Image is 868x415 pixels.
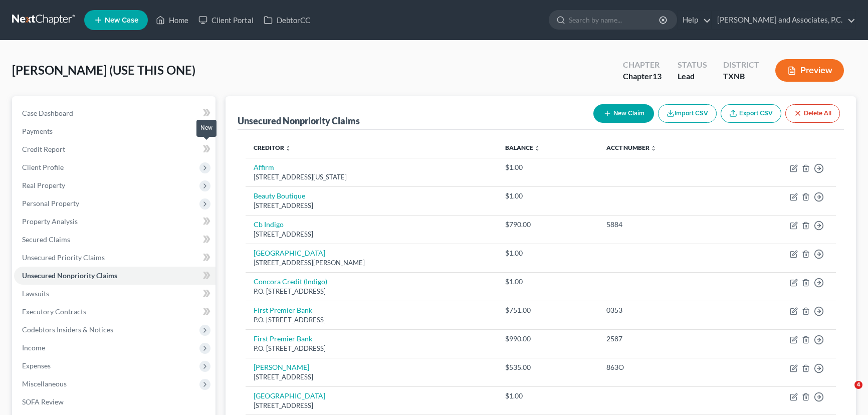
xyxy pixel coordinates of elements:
[14,249,215,267] a: Unsecured Priority Claims
[22,145,65,153] span: Credit Report
[254,315,489,325] div: P.O. [STREET_ADDRESS]
[505,144,540,151] a: Balance unfold_more
[623,71,662,82] div: Chapter
[606,220,721,230] div: 5884
[505,334,590,344] div: $990.00
[22,307,86,316] span: Executory Contracts
[22,217,78,226] span: Property Analysis
[14,267,215,285] a: Unsecured Nonpriority Claims
[254,306,312,314] a: First Premier Bank
[658,104,717,123] button: Import CSV
[505,220,590,230] div: $790.00
[254,249,325,257] a: [GEOGRAPHIC_DATA]
[254,401,489,410] div: [STREET_ADDRESS]
[193,11,259,29] a: Client Portal
[14,231,215,249] a: Secured Claims
[623,59,662,71] div: Chapter
[254,344,489,353] div: P.O. [STREET_ADDRESS]
[254,163,274,171] a: Affirm
[712,11,855,29] a: [PERSON_NAME] and Associates, P.C.
[505,362,590,372] div: $535.00
[22,379,67,388] span: Miscellaneous
[254,372,489,382] div: [STREET_ADDRESS]
[785,104,840,123] button: Delete All
[22,397,64,406] span: SOFA Review
[22,343,45,352] span: Income
[14,393,215,411] a: SOFA Review
[650,145,657,151] i: unfold_more
[606,334,721,344] div: 2587
[723,71,759,82] div: TXNB
[22,163,64,171] span: Client Profile
[254,277,327,286] a: Concora Credit (Indigo)
[22,127,53,135] span: Payments
[505,305,590,315] div: $751.00
[105,17,138,24] span: New Case
[254,334,312,343] a: First Premier Bank
[254,220,284,229] a: Cb Indigo
[534,145,540,151] i: unfold_more
[254,144,291,151] a: Creditor unfold_more
[14,122,215,140] a: Payments
[22,361,51,370] span: Expenses
[12,63,195,77] span: [PERSON_NAME] (USE THIS ONE)
[285,145,291,151] i: unfold_more
[606,362,721,372] div: 863O
[593,104,654,123] button: New Claim
[22,199,79,207] span: Personal Property
[254,191,305,200] a: Beauty Boutique
[854,381,862,389] span: 4
[151,11,193,29] a: Home
[678,71,707,82] div: Lead
[678,11,711,29] a: Help
[606,144,657,151] a: Acct Number unfold_more
[775,59,844,82] button: Preview
[14,104,215,122] a: Case Dashboard
[569,11,661,29] input: Search by name...
[254,258,489,268] div: [STREET_ADDRESS][PERSON_NAME]
[505,391,590,401] div: $1.00
[22,181,65,189] span: Real Property
[14,285,215,303] a: Lawsuits
[505,162,590,172] div: $1.00
[22,253,105,262] span: Unsecured Priority Claims
[254,230,489,239] div: [STREET_ADDRESS]
[723,59,759,71] div: District
[14,140,215,158] a: Credit Report
[254,287,489,296] div: P.O. [STREET_ADDRESS]
[505,191,590,201] div: $1.00
[14,213,215,231] a: Property Analysis
[22,235,70,244] span: Secured Claims
[22,109,73,117] span: Case Dashboard
[196,120,216,136] div: New
[505,277,590,287] div: $1.00
[254,363,309,371] a: [PERSON_NAME]
[14,303,215,321] a: Executory Contracts
[678,59,707,71] div: Status
[238,115,360,127] div: Unsecured Nonpriority Claims
[606,305,721,315] div: 0353
[22,325,113,334] span: Codebtors Insiders & Notices
[22,271,117,280] span: Unsecured Nonpriority Claims
[505,248,590,258] div: $1.00
[834,381,858,405] iframe: Intercom live chat
[254,391,325,400] a: [GEOGRAPHIC_DATA]
[254,201,489,211] div: [STREET_ADDRESS]
[653,71,662,81] span: 13
[254,172,489,182] div: [STREET_ADDRESS][US_STATE]
[259,11,315,29] a: DebtorCC
[721,104,781,123] a: Export CSV
[22,289,49,298] span: Lawsuits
